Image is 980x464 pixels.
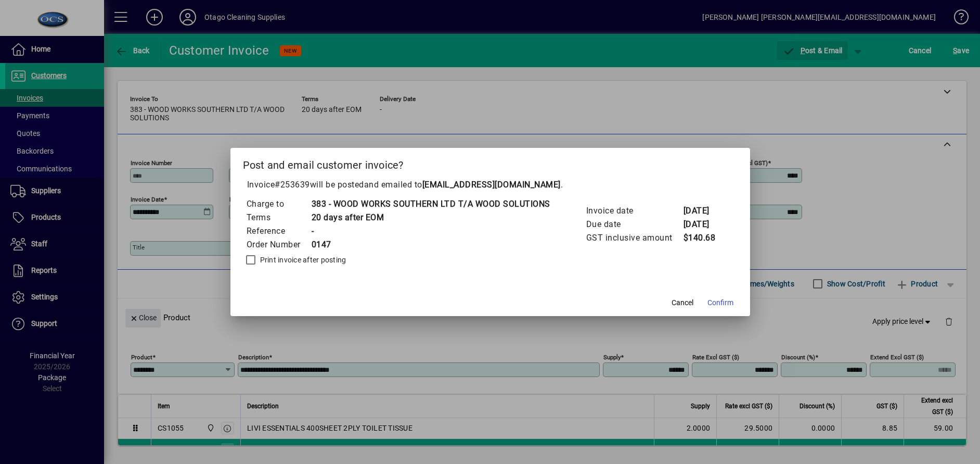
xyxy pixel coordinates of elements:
[246,211,311,224] td: Terms
[311,224,550,238] td: -
[707,297,733,308] span: Confirm
[311,238,550,252] td: 0147
[311,211,550,224] td: 20 days after EOM
[586,231,683,245] td: GST inclusive amount
[243,179,738,191] p: Invoice will be posted .
[666,293,699,312] button: Cancel
[364,180,561,190] span: and emailed to
[246,197,311,211] td: Charge to
[586,204,683,218] td: Invoice date
[683,231,725,245] td: $140.68
[275,180,310,190] span: #253639
[311,197,550,211] td: 383 - WOOD WORKS SOUTHERN LTD T/A WOOD SOLUTIONS
[246,224,311,238] td: Reference
[586,218,683,231] td: Due date
[683,218,725,231] td: [DATE]
[258,255,346,265] label: Print invoice after posting
[683,204,725,218] td: [DATE]
[422,180,561,190] b: [EMAIL_ADDRESS][DOMAIN_NAME]
[672,297,693,308] span: Cancel
[703,293,738,312] button: Confirm
[246,238,311,252] td: Order Number
[230,148,750,178] h2: Post and email customer invoice?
